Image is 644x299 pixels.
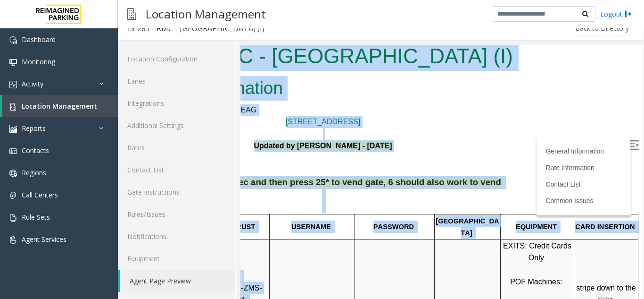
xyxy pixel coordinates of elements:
span: Location Management [22,102,97,111]
span: Rule Sets [22,213,50,222]
a: Rules/Issues [118,203,235,225]
img: 'icon' [9,81,17,88]
a: Location Configuration [118,48,235,70]
a: Integrations [118,92,235,114]
a: Rates [118,137,235,159]
img: 'icon' [9,36,17,44]
span: Dashboard [22,35,56,44]
span: Reports [22,124,46,133]
h3: Location Management [141,2,271,26]
img: Open/Close Sidebar Menu [389,95,398,104]
span: Contacts [22,146,49,155]
a: Contact List [305,135,340,143]
a: Agent Page Preview [120,270,235,292]
span: stripe down to the right [336,239,397,259]
span: EXITS: Credit Cards Only [263,196,333,217]
div: I3-281 - RMC - [GEOGRAPHIC_DATA] (I) [128,22,264,34]
span: [GEOGRAPHIC_DATA] [195,172,258,192]
a: Notifications [118,225,235,248]
img: 'icon' [9,214,17,222]
a: Lanes [118,70,235,92]
span: Regions [22,168,46,177]
span: CARD INSERTION [335,178,394,185]
a: Equipment [118,248,235,270]
span: Call Centers [22,190,58,199]
img: 'icon' [9,236,17,244]
img: pageIcon [127,2,136,26]
img: 'icon' [9,192,17,199]
a: Logout [600,9,632,19]
font: Updated by [PERSON_NAME] - [DATE] [13,96,151,104]
a: Contact List [118,159,235,181]
a: [STREET_ADDRESS] [45,72,120,80]
img: 'icon' [9,125,17,133]
a: Gate Instructions [118,181,235,203]
span: Agent Services [22,235,66,244]
span: PASSWORD [133,178,173,185]
img: 'icon' [9,170,17,177]
a: Location Management [2,95,118,117]
img: 'icon' [9,59,17,66]
span: Activity [22,79,43,88]
span: USERNAME [51,178,91,185]
img: 'icon' [9,147,17,155]
img: logout [625,9,632,19]
a: General Information [305,102,363,110]
button: Back to Directory [569,21,635,35]
a: Common Issues [305,152,353,159]
span: POF Machines: [270,232,322,240]
a: Additional Settings [118,114,235,137]
span: Monitoring [22,57,55,66]
span: EQUIPMENT [275,178,316,185]
a: Rate Information [305,119,354,126]
img: 'icon' [9,103,17,111]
